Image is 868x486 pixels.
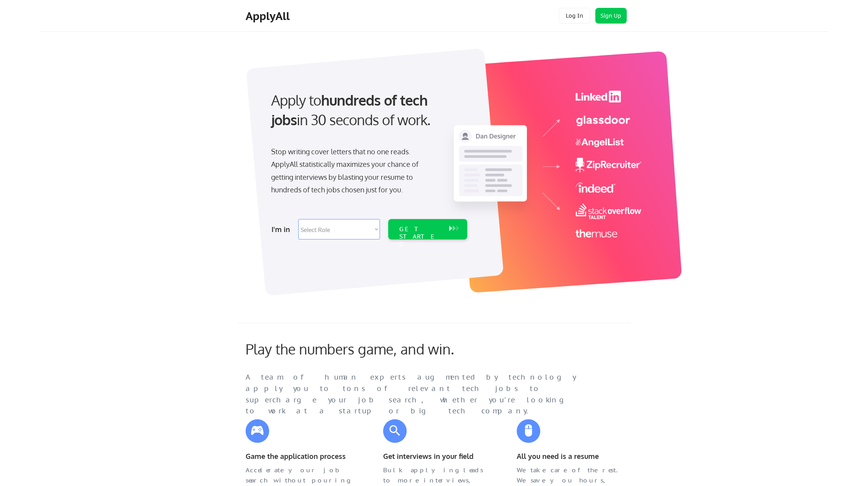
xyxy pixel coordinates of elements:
[271,90,464,130] div: Apply to in 30 seconds of work.
[595,8,627,24] button: Sign Up
[272,223,294,236] div: I'm in
[271,91,431,128] strong: hundreds of tech jobs
[559,8,590,24] button: Log In
[246,340,489,357] div: Play the numbers game, and win.
[383,451,489,462] div: Get interviews in your field
[246,451,352,462] div: Game the application process
[271,145,433,196] div: Stop writing cover letters that no one reads. ApplyAll statistically maximizes your chance of get...
[246,372,591,417] div: A team of human experts augmented by technology apply you to tons of relevant tech jobs to superc...
[517,451,623,462] div: All you need is a resume
[246,9,292,23] div: ApplyAll
[399,225,441,248] div: GET STARTED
